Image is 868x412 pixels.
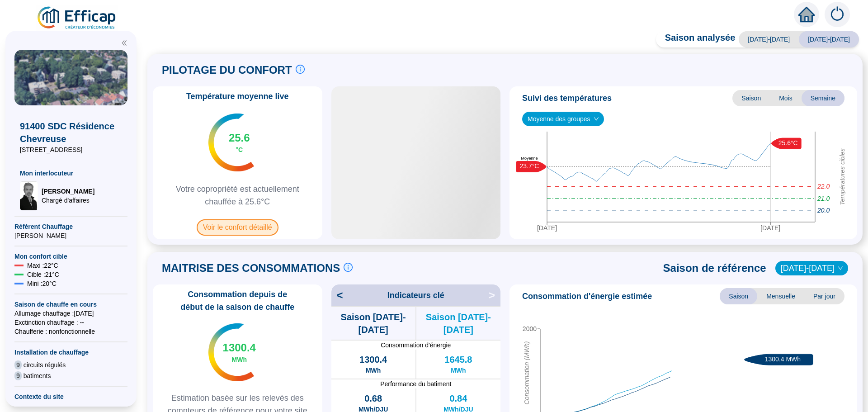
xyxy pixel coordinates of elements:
span: Référent Chauffage [14,222,127,231]
span: double-left [121,40,127,46]
span: Allumage chauffage : [DATE] [14,309,127,318]
span: home [798,6,815,23]
span: Saison [DATE]-[DATE] [416,311,500,336]
text: 25.6°C [778,139,798,146]
span: Voir le confort détaillé [197,219,278,236]
span: Consommation d'énergie [331,341,501,350]
span: info-circle [296,65,305,74]
tspan: Consommation (MWh) [523,341,530,404]
span: Semaine [802,90,844,106]
text: 23.7°C [520,162,539,170]
span: Mois [770,90,802,106]
span: Indicateurs clé [387,289,444,302]
span: Contexte du site [14,392,127,401]
span: [STREET_ADDRESS] [20,145,122,154]
span: info-circle [344,263,353,272]
span: 2022-2023 [781,261,843,275]
span: 25.6 [229,131,250,145]
span: PILOTAGE DU CONFORT [162,63,292,77]
span: MWh [366,366,381,375]
tspan: Températures cibles [839,148,846,205]
span: Chaufferie : non fonctionnelle [14,327,127,336]
span: circuits régulés [24,360,66,369]
span: Maxi : 22 °C [27,261,58,270]
span: Mini : 20 °C [27,279,57,288]
span: down [594,116,599,122]
span: 9 [14,371,22,380]
text: Moyenne [521,156,538,161]
span: Moyenne des groupes [528,112,599,126]
span: Mensuelle [757,288,804,304]
span: [DATE]-[DATE] [739,31,799,47]
span: Consommation d'énergie estimée [522,290,652,303]
tspan: [DATE] [760,224,780,232]
span: Saison analysée [656,31,736,47]
span: Suivi des températures [522,92,612,104]
span: < [331,288,343,303]
img: indicateur températures [208,323,254,381]
span: [DATE]-[DATE] [799,31,859,47]
span: [PERSON_NAME] [42,187,94,196]
span: Cible : 21 °C [27,270,59,279]
span: 1300.4 [359,353,387,366]
tspan: [DATE] [537,224,557,232]
span: > [489,288,500,303]
span: Performance du batiment [331,379,501,388]
span: Saison de référence [663,261,766,275]
span: down [838,265,843,271]
span: MAITRISE DES CONSOMMATIONS [162,261,340,275]
tspan: 21.0 [817,194,830,202]
tspan: 22.0 [817,183,830,190]
span: 0.84 [449,392,467,405]
span: Saison [DATE]-[DATE] [331,311,415,336]
span: Consommation depuis de début de la saison de chauffe [156,288,319,313]
tspan: 2000 [523,325,537,332]
span: Saison [732,90,770,106]
tspan: 20.0 [817,206,830,213]
span: MWh [451,366,466,375]
text: 1300.4 MWh [765,355,801,363]
span: Installation de chauffage [14,348,127,357]
img: alerts [825,2,850,27]
img: Chargé d'affaires [20,181,38,210]
span: 1300.4 [223,341,256,355]
span: 0.68 [364,392,382,405]
span: Exctinction chauffage : -- [14,318,127,327]
span: Votre copropriété est actuellement chauffée à 25.6°C [156,183,319,208]
span: Température moyenne live [181,90,294,103]
span: Mon confort cible [14,252,127,261]
span: °C [236,145,243,154]
span: [PERSON_NAME] [14,231,127,240]
span: Mon interlocuteur [20,169,122,178]
span: 91400 SDC Résidence Chevreuse [20,120,122,145]
span: 9 [14,360,22,369]
span: Par jour [804,288,844,304]
span: Saison [720,288,757,304]
span: batiments [24,371,51,380]
span: 1645.8 [444,353,472,366]
img: efficap energie logo [36,5,118,31]
span: Chargé d'affaires [42,196,94,205]
span: MWh [232,355,247,364]
img: indicateur températures [208,114,254,171]
span: Saison de chauffe en cours [14,300,127,309]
